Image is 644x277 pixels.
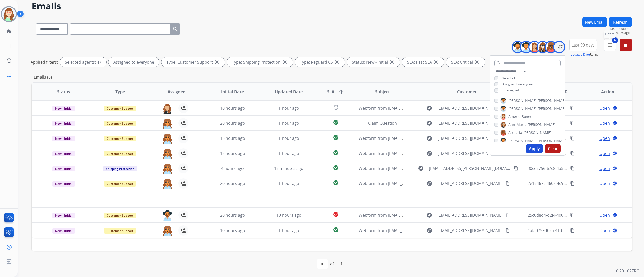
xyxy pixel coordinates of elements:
[278,105,299,111] span: 1 hour ago
[570,136,575,141] mat-icon: content_copy
[508,122,527,127] span: Ann_Marie
[278,151,299,156] span: 1 hour ago
[220,120,245,126] span: 20 hours ago
[6,43,12,49] mat-icon: list_alt
[336,259,347,269] div: 1
[359,151,473,156] span: Webform from [EMAIL_ADDRESS][DOMAIN_NAME] on [DATE]
[505,213,510,217] mat-icon: content_copy
[426,212,432,218] mat-icon: explore
[333,134,339,141] mat-icon: check_circle
[433,59,439,65] mat-icon: close
[168,89,185,95] span: Assignee
[389,59,395,65] mat-icon: close
[162,225,172,236] img: agent-avatar
[569,39,597,51] button: Last 90 days
[162,118,172,129] img: agent-avatar
[104,151,136,156] span: Customer Support
[508,114,520,119] span: Amerie
[103,166,137,171] span: Shipping Protection
[162,210,172,221] img: agent-avatar
[613,166,617,171] mat-icon: language
[330,261,334,267] div: of
[505,228,510,233] mat-icon: content_copy
[545,144,561,153] button: Clear
[570,106,575,110] mat-icon: content_copy
[521,114,531,119] span: Bonet
[613,106,617,110] mat-icon: language
[57,89,70,95] span: Status
[115,89,125,95] span: Type
[52,181,75,187] span: New - Initial
[104,181,136,187] span: Customer Support
[278,228,299,233] span: 1 hour ago
[607,42,613,48] mat-icon: menu
[570,53,590,57] button: Updated Date
[333,180,339,186] mat-icon: check_circle
[599,180,610,187] span: Open
[52,166,75,171] span: New - Initial
[508,106,537,111] span: [PERSON_NAME]
[52,136,75,141] span: New - Initial
[437,105,503,111] span: [EMAIL_ADDRESS][DOMAIN_NAME]
[418,165,424,171] mat-icon: explore
[429,165,511,171] span: [EMAIL_ADDRESS][PERSON_NAME][DOMAIN_NAME]
[278,135,299,141] span: 1 hour ago
[538,98,566,103] span: [PERSON_NAME]
[278,181,299,186] span: 1 hour ago
[333,211,339,217] mat-icon: check_circle
[108,57,159,67] div: Assigned to everyone
[613,136,617,141] mat-icon: language
[161,57,225,67] div: Type: Customer Support
[32,74,54,80] p: Emails (8)
[604,39,616,51] button: 6Filters
[368,120,397,126] span: Claim Question
[347,57,400,67] div: Status: New - Initial
[282,59,288,65] mat-icon: close
[375,89,390,95] span: Subject
[162,133,172,144] img: agent-avatar
[220,151,245,156] span: 12 hours ago
[333,165,339,171] mat-icon: check_circle
[572,44,595,46] span: Last 90 days
[437,180,503,187] span: [EMAIL_ADDRESS][DOMAIN_NAME]
[6,28,12,34] mat-icon: home
[180,165,186,171] mat-icon: person_add
[214,59,220,65] mat-icon: close
[52,106,75,111] span: New - Initial
[327,89,334,95] span: SLA
[180,180,186,187] mat-icon: person_add
[402,57,444,67] div: SLA: Past SLA
[599,150,610,156] span: Open
[570,181,575,186] mat-icon: content_copy
[220,105,245,111] span: 10 hours ago
[437,120,503,126] span: [EMAIL_ADDRESS][DOMAIN_NAME]
[582,17,607,27] button: New Email
[180,150,186,156] mat-icon: person_add
[426,120,432,126] mat-icon: explore
[446,57,485,67] div: SLA: Critical
[605,32,615,37] span: Filters
[508,138,537,143] span: [PERSON_NAME]
[599,135,610,141] span: Open
[610,27,632,31] span: Last Updated:
[437,150,503,156] span: [EMAIL_ADDRESS][DOMAIN_NAME]
[528,181,603,186] span: 2e16467c-4608-4c91-ace3-1d1666ef1486
[6,58,12,64] mat-icon: history
[162,148,172,159] img: agent-avatar
[612,37,618,43] span: 6
[502,88,519,93] span: Unassigned
[528,122,556,127] span: [PERSON_NAME]
[570,213,575,217] mat-icon: content_copy
[609,17,632,27] button: Refresh
[180,212,186,218] mat-icon: person_add
[528,120,604,126] span: d5952d53-9c43-4450-9bf9-4775c72cb6a5
[505,181,510,186] mat-icon: content_copy
[426,150,432,156] mat-icon: explore
[528,228,600,233] span: 1afa0759-f02a-41d9-982f-61dd17fdfe8f
[474,59,480,65] mat-icon: close
[220,135,245,141] span: 18 hours ago
[221,89,244,95] span: Initial Date
[6,72,12,78] mat-icon: inbox
[276,212,301,218] span: 10 hours ago
[523,130,551,135] span: [PERSON_NAME]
